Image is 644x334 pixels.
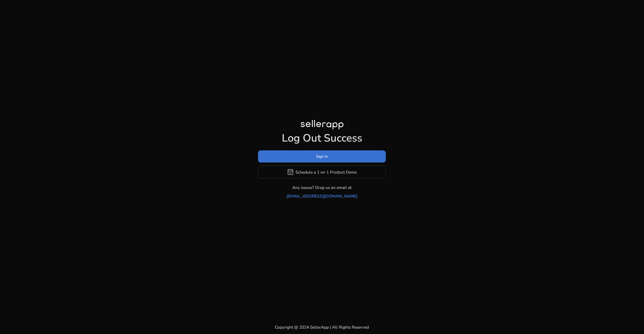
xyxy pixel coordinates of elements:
button: event_availableSchedule a 1 on 1 Product Demo [258,166,386,178]
span: Sign In [316,154,328,159]
h1: Log Out Success [258,132,386,145]
p: Any issues? Drop us an email at [293,184,352,191]
span: event_available [287,168,294,175]
a: [EMAIL_ADDRESS][DOMAIN_NAME] [287,193,357,199]
button: Sign In [258,150,386,163]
